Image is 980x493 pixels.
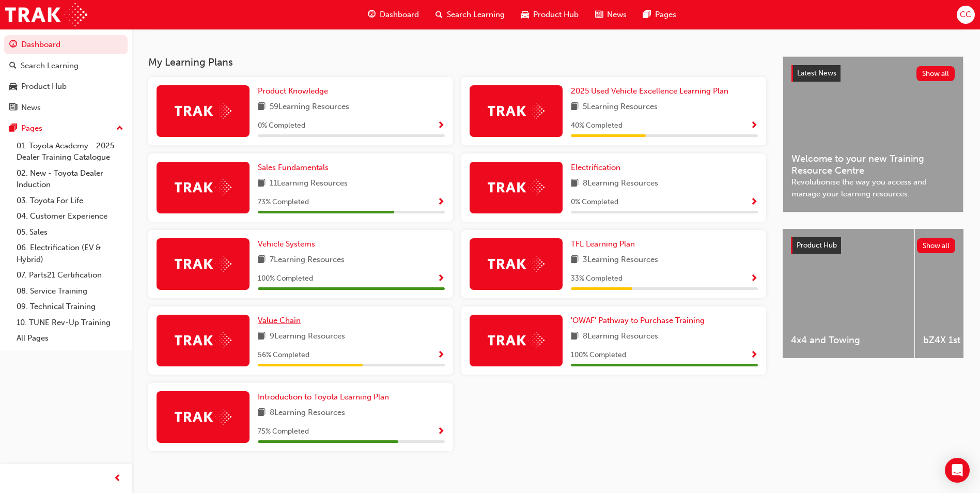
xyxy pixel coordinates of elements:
[12,138,128,165] a: 01. Toyota Academy - 2025 Dealer Training Catalogue
[960,9,971,21] span: CC
[916,66,955,81] button: Show all
[9,103,17,113] span: news-icon
[258,163,329,172] span: Sales Fundamentals
[571,120,623,132] span: 40 % Completed
[5,3,87,26] img: Trak
[437,272,445,285] button: Show Progress
[175,409,231,425] img: Trak
[750,272,758,285] button: Show Progress
[488,256,545,272] img: Trak
[258,273,313,285] span: 100 % Completed
[957,6,975,24] button: CC
[533,9,579,21] span: Product Hub
[21,122,42,134] div: Pages
[791,334,906,346] span: 4x4 and Towing
[583,330,658,343] span: 8 Learning Resources
[175,332,231,348] img: Trak
[488,103,545,119] img: Trak
[258,330,266,343] span: book-icon
[587,4,635,25] a: news-iconNews
[4,119,128,138] button: Pages
[12,299,128,315] a: 09. Technical Training
[571,315,709,327] a: 'OWAF' Pathway to Purchase Training
[270,101,349,114] span: 59 Learning Resources
[258,349,309,361] span: 56 % Completed
[447,9,505,21] span: Search Learning
[360,4,427,25] a: guage-iconDashboard
[12,283,128,299] a: 08. Service Training
[270,330,345,343] span: 9 Learning Resources
[791,176,955,199] span: Revolutionise the way you access and manage your learning resources.
[21,81,67,93] div: Product Hub
[571,239,635,249] span: TFL Learning Plan
[571,86,728,96] span: 2025 Used Vehicle Excellence Learning Plan
[258,391,393,403] a: Introduction to Toyota Learning Plan
[4,33,128,119] button: DashboardSearch LearningProduct HubNews
[783,56,963,212] a: Latest NewsShow allWelcome to your new Training Resource CentreRevolutionise the way you access a...
[270,177,348,190] span: 11 Learning Resources
[437,119,445,132] button: Show Progress
[258,177,266,190] span: book-icon
[175,256,231,272] img: Trak
[797,69,836,78] span: Latest News
[12,193,128,209] a: 03. Toyota For Life
[258,239,315,249] span: Vehicle Systems
[175,103,231,119] img: Trak
[270,407,345,420] span: 8 Learning Resources
[583,254,658,267] span: 3 Learning Resources
[783,229,914,358] a: 4x4 and Towing
[9,82,17,91] span: car-icon
[571,85,733,97] a: 2025 Used Vehicle Excellence Learning Plan
[571,101,579,114] span: book-icon
[435,8,443,21] span: search-icon
[12,315,128,331] a: 10. TUNE Rev-Up Training
[917,238,956,253] button: Show all
[4,98,128,117] a: News
[4,77,128,96] a: Product Hub
[258,86,328,96] span: Product Knowledge
[750,349,758,362] button: Show Progress
[571,162,625,174] a: Electrification
[583,101,658,114] span: 5 Learning Resources
[521,8,529,21] span: car-icon
[12,240,128,267] a: 06. Electrification (EV & Hybrid)
[437,274,445,284] span: Show Progress
[270,254,345,267] span: 7 Learning Resources
[175,179,231,195] img: Trak
[12,165,128,193] a: 02. New - Toyota Dealer Induction
[750,119,758,132] button: Show Progress
[488,179,545,195] img: Trak
[258,426,309,438] span: 75 % Completed
[4,56,128,75] a: Search Learning
[116,122,123,135] span: up-icon
[791,153,955,176] span: Welcome to your new Training Resource Centre
[12,267,128,283] a: 07. Parts21 Certification
[635,4,685,25] a: pages-iconPages
[571,273,623,285] span: 33 % Completed
[12,330,128,346] a: All Pages
[258,238,319,250] a: Vehicle Systems
[427,4,513,25] a: search-iconSearch Learning
[571,177,579,190] span: book-icon
[258,315,305,327] a: Value Chain
[258,120,305,132] span: 0 % Completed
[380,9,419,21] span: Dashboard
[4,35,128,54] a: Dashboard
[437,196,445,209] button: Show Progress
[21,60,79,72] div: Search Learning
[258,316,301,325] span: Value Chain
[9,124,17,133] span: pages-icon
[750,351,758,360] span: Show Progress
[571,330,579,343] span: book-icon
[750,198,758,207] span: Show Progress
[750,121,758,131] span: Show Progress
[258,196,309,208] span: 73 % Completed
[513,4,587,25] a: car-iconProduct Hub
[571,163,620,172] span: Electrification
[21,102,41,114] div: News
[12,224,128,240] a: 05. Sales
[12,208,128,224] a: 04. Customer Experience
[9,61,17,71] span: search-icon
[797,241,837,250] span: Product Hub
